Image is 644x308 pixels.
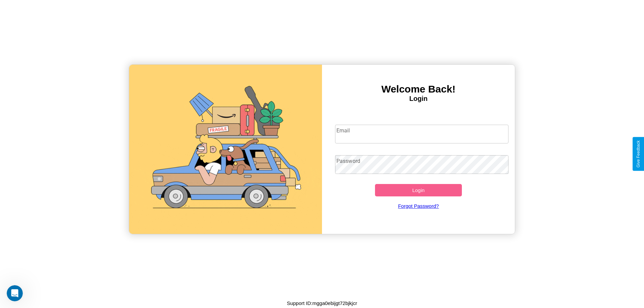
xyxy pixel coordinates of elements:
[375,184,462,196] button: Login
[322,95,515,103] h4: Login
[636,140,641,168] div: Give Feedback
[287,299,357,308] p: Support ID: mgga0ebijgt72bjkjcr
[129,65,322,234] img: gif
[322,83,515,95] h3: Welcome Back!
[332,196,505,215] a: Forgot Password?
[7,285,23,301] iframe: Intercom live chat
